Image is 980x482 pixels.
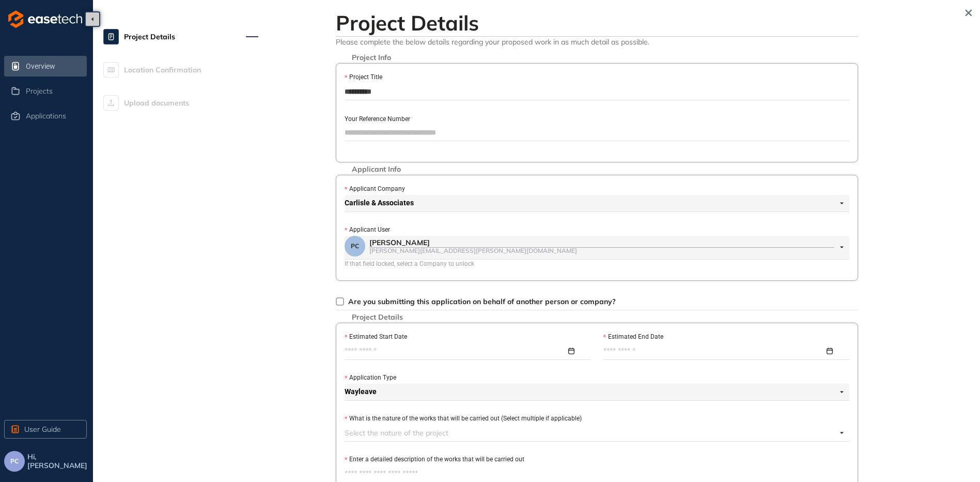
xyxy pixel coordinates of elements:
input: Estimated End Date [603,345,825,357]
span: PC [351,243,359,250]
label: Enter a detailed description of the works that will be carried out [345,455,524,464]
span: Overview [26,56,85,77]
span: Are you submitting this application on behalf of another person or company? [348,297,616,306]
label: Application Type [345,373,396,383]
img: logo [8,10,82,28]
label: Your Reference Number [345,114,410,124]
span: Project Details [347,313,408,322]
span: Upload documents [124,93,189,113]
span: Please complete the below details regarding your proposed work in as much detail as possible. [336,37,858,47]
span: Project Info [347,53,396,62]
textarea: Enter a detailed description of the works that will be carried out [345,465,849,482]
label: Project Title [345,72,382,82]
div: [PERSON_NAME] [369,238,834,247]
span: Location Confirmation [124,59,201,80]
label: Applicant User [345,225,390,235]
button: PC [4,451,25,472]
input: Your Reference Number [345,125,849,140]
span: Carlisle & Associates [345,195,844,212]
label: Estimated End Date [603,332,663,342]
span: Hi, [PERSON_NAME] [27,453,89,470]
label: What is the nature of the works that will be carried out (Select multiple if applicable) [345,414,582,424]
label: Estimated Start Date [345,332,407,342]
div: [PERSON_NAME][EMAIL_ADDRESS][PERSON_NAME][DOMAIN_NAME] [369,247,834,254]
label: Applicant Company [345,184,405,194]
span: Wayleave [345,384,844,400]
span: Projects [26,87,53,96]
input: Estimated Start Date [345,345,566,357]
h2: Project Details [336,10,858,35]
span: User Guide [24,424,61,435]
span: PC [10,458,19,465]
span: Applications [26,112,66,120]
button: User Guide [4,420,87,439]
span: Project Details [124,26,175,47]
span: Applicant Info [347,165,406,174]
div: If that field locked, select a Company to unlock [345,259,849,269]
input: Project Title [345,84,849,99]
